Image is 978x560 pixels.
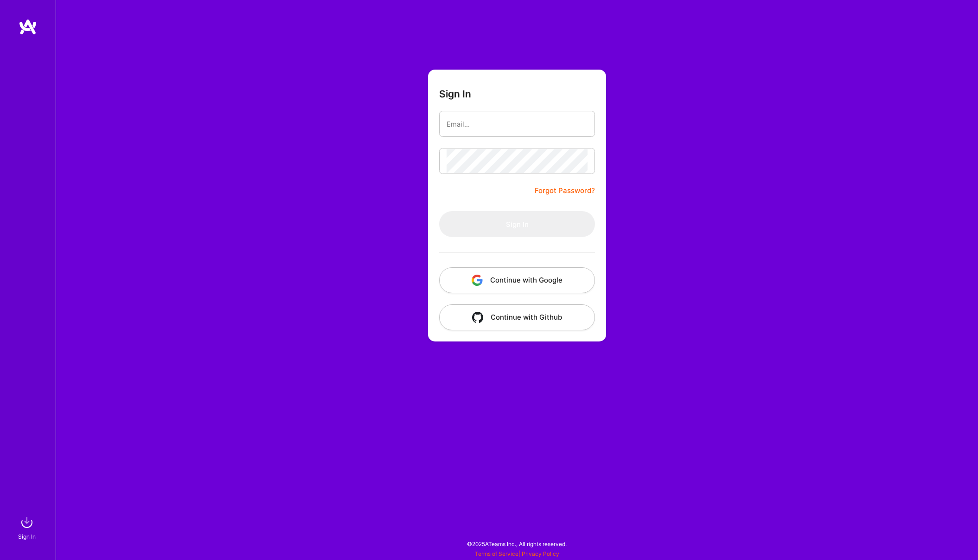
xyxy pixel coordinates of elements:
a: sign inSign In [19,513,36,541]
span: | [475,550,559,557]
button: Continue with Github [439,304,595,330]
img: logo [19,19,37,35]
div: Sign In [18,532,36,541]
h3: Sign In [439,88,471,100]
a: Terms of Service [475,550,518,557]
img: icon [472,312,483,323]
img: icon [472,275,483,286]
a: Forgot Password? [535,185,595,196]
button: Sign In [439,211,595,237]
a: Privacy Policy [522,550,559,557]
input: Email... [447,112,588,136]
div: © 2025 ATeams Inc., All rights reserved. [56,532,978,555]
button: Continue with Google [439,267,595,293]
img: sign in [18,513,36,532]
